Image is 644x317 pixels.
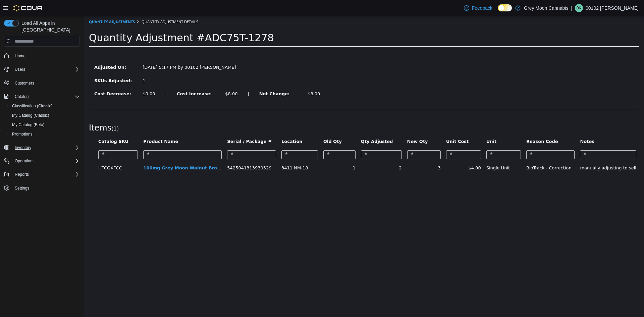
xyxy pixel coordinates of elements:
span: 0K [577,4,582,12]
label: | [76,75,88,82]
button: Notes [496,122,512,129]
button: Product Name [59,122,96,129]
nav: Complex example [4,48,80,210]
span: Classification (Classic) [12,103,53,109]
button: Reports [12,170,32,178]
button: Unit [402,122,414,129]
span: My Catalog (Beta) [9,121,80,129]
span: Quantity Adjustment #ADC75T-1278 [5,16,190,28]
div: $0.00 [59,75,71,82]
p: | [571,4,572,12]
span: Operations [15,158,35,164]
button: Unit Cost [362,122,386,129]
button: Settings [1,183,83,193]
img: Cova [13,5,43,11]
span: Feedback [472,5,492,11]
button: Users [1,65,83,74]
td: $4.00 [360,146,400,158]
button: Home [1,51,83,60]
span: 1 [30,110,33,116]
span: Customers [15,81,34,86]
td: 3 [321,146,360,158]
span: Home [12,51,80,60]
div: 1 [59,62,140,68]
a: Home [12,52,28,60]
a: Promotions [9,130,35,138]
p: 00102 [PERSON_NAME] [586,4,639,12]
span: Catalog [12,93,80,101]
button: Classification (Classic) [7,101,83,111]
button: Promotions [7,129,83,139]
label: SKUs Adjusted: [5,62,54,68]
button: Operations [12,157,37,165]
td: HTCGXFCC [12,146,57,158]
span: Home [15,53,25,59]
span: Operations [12,157,80,165]
button: My Catalog (Classic) [7,111,83,120]
small: ( ) [28,110,35,116]
span: Reports [15,172,29,177]
label: Cost Increase: [88,75,136,82]
td: manually adjusting to sell [493,146,555,158]
button: Reason Code [442,122,476,129]
span: Inventory [15,145,31,150]
span: Classification (Classic) [9,102,80,110]
span: Reports [12,170,80,178]
span: Items [5,107,28,117]
button: Catalog SKU [14,122,46,129]
td: BioTrack - Correction [440,146,493,158]
span: 3411 NM-18 [198,150,224,155]
span: Settings [15,186,29,191]
td: 5425041313930529 [141,146,195,158]
button: Customers [1,78,83,88]
a: Classification (Classic) [9,102,55,110]
button: Inventory [1,143,83,152]
span: Quantity Adjustment Details [58,3,114,8]
p: Grey Moon Cannabis [524,4,568,12]
span: Promotions [12,131,33,137]
span: Catalog [15,94,29,99]
span: My Catalog (Classic) [9,111,80,119]
button: Users [12,65,28,73]
label: Net Change: [170,75,219,82]
div: [DATE] 5:17 PM by 00102 [PERSON_NAME] [54,48,157,55]
button: New Qty [323,122,345,129]
button: Old Qty [239,122,259,129]
button: Operations [1,156,83,166]
span: My Catalog (Classic) [12,113,49,118]
button: Reports [1,170,83,179]
td: 2 [274,146,321,158]
a: My Catalog (Beta) [9,121,47,129]
span: Inventory [12,144,80,152]
span: My Catalog (Beta) [12,122,45,127]
a: Settings [12,184,32,192]
a: My Catalog (Classic) [9,111,52,119]
button: Location [198,122,220,129]
td: 1 [237,146,274,158]
button: Catalog [1,92,83,101]
button: Qty Adjusted [277,122,310,129]
a: Customers [12,79,37,87]
span: Load All Apps in [GEOGRAPHIC_DATA] [19,20,80,33]
a: 100mg Grey Moon Walnut Brownie [59,150,145,155]
button: Serial / Package # [143,122,189,129]
a: Quantity Adjustments [5,3,51,8]
a: Feedback [461,1,495,15]
input: Dark Mode [498,4,512,11]
button: Inventory [12,144,34,152]
span: Promotions [9,130,80,138]
label: Cost Decrease: [5,75,54,82]
span: Users [15,67,25,72]
span: Customers [12,79,80,87]
span: Users [12,65,80,73]
span: Settings [12,184,80,192]
td: Single Unit [400,146,440,158]
div: $8.00 [141,75,154,82]
button: Catalog [12,93,31,101]
label: | [159,75,170,82]
div: $8.00 [224,75,236,82]
div: 00102 Kristian Serna [575,4,583,12]
button: My Catalog (Beta) [7,120,83,129]
label: Adjusted On: [5,48,54,55]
